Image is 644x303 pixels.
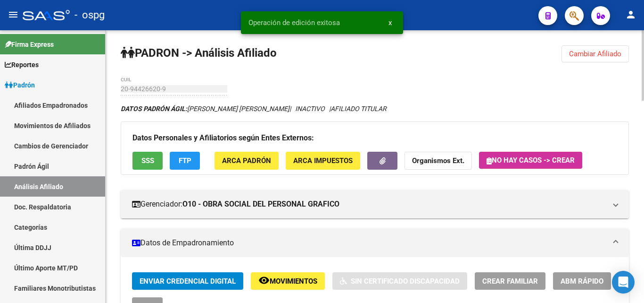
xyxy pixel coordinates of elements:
[351,277,460,286] span: Sin Certificado Discapacidad
[5,60,39,70] span: Reportes
[625,9,636,20] mat-icon: person
[293,157,353,165] span: ARCA Impuestos
[569,50,621,58] span: Cambiar Afiliado
[132,272,243,290] button: Enviar Credencial Digital
[270,277,317,286] span: Movimientos
[482,277,538,286] span: Crear Familiar
[141,157,154,165] span: SSS
[170,152,200,169] button: FTP
[140,277,236,286] span: Enviar Credencial Digital
[179,157,191,165] span: FTP
[286,152,360,169] button: ARCA Impuestos
[182,199,339,209] strong: O10 - OBRA SOCIAL DEL PERSONAL GRAFICO
[121,105,187,113] strong: DATOS PADRÓN ÁGIL:
[121,105,387,113] i: | INACTIVO |
[612,271,635,294] div: Open Intercom Messenger
[132,131,617,145] h3: Datos Personales y Afiliatorios según Entes Externos:
[251,272,325,290] button: Movimientos
[330,105,387,113] span: AFILIADO TITULAR
[222,157,271,165] span: ARCA Padrón
[332,272,467,290] button: Sin Certificado Discapacidad
[258,275,270,286] mat-icon: remove_red_eye
[121,46,277,60] strong: PADRON -> Análisis Afiliado
[74,5,105,26] span: - ospg
[121,229,629,257] mat-expansion-panel-header: Datos de Empadronamiento
[8,9,19,20] mat-icon: menu
[381,14,399,31] button: x
[388,18,392,27] span: x
[553,272,611,290] button: ABM Rápido
[121,105,289,113] span: [PERSON_NAME] [PERSON_NAME]
[561,277,603,286] span: ABM Rápido
[5,80,35,90] span: Padrón
[132,152,163,169] button: SSS
[248,18,340,27] span: Operación de edición exitosa
[121,190,629,218] mat-expansion-panel-header: Gerenciador:O10 - OBRA SOCIAL DEL PERSONAL GRAFICO
[405,152,472,169] button: Organismos Ext.
[479,152,582,169] button: No hay casos -> Crear
[412,157,464,165] strong: Organismos Ext.
[487,156,575,164] span: No hay casos -> Crear
[132,238,606,248] mat-panel-title: Datos de Empadronamiento
[475,272,545,290] button: Crear Familiar
[215,152,279,169] button: ARCA Padrón
[5,39,54,50] span: Firma Express
[561,45,629,62] button: Cambiar Afiliado
[132,199,606,209] mat-panel-title: Gerenciador:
